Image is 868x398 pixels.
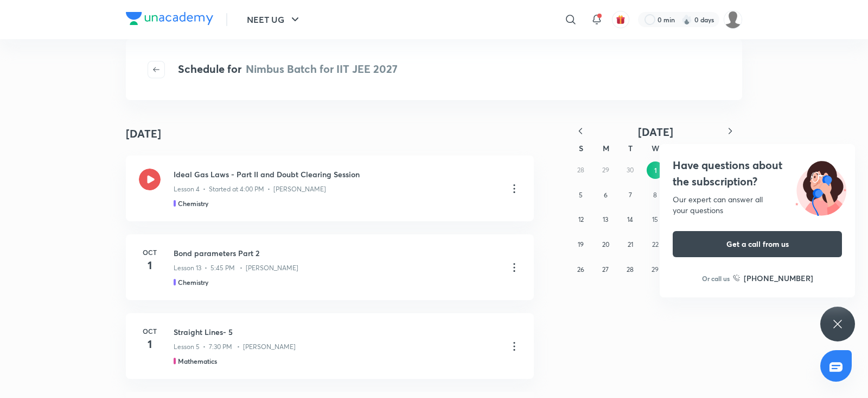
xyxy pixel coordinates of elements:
[638,125,673,139] span: [DATE]
[592,125,718,139] button: [DATE]
[178,277,208,287] h5: Chemistry
[178,356,217,366] h5: Mathematics
[647,236,664,253] button: October 22, 2025
[603,215,608,223] abbr: October 13, 2025
[240,9,308,30] button: NEET UG
[579,143,583,153] abbr: Sunday
[652,215,658,223] abbr: October 15, 2025
[673,157,842,190] h4: Have questions about the subscription?
[602,265,609,273] abbr: October 27, 2025
[628,240,633,248] abbr: October 21, 2025
[126,313,534,379] a: Oct1Straight Lines- 5Lesson 5 • 7:30 PM • [PERSON_NAME]Mathematics
[627,215,633,223] abbr: October 14, 2025
[126,12,213,28] a: Company Logo
[652,240,659,248] abbr: October 22, 2025
[787,157,855,216] img: ttu_illustration_new.svg
[178,198,208,208] h5: Chemistry
[126,156,534,221] a: Ideal Gas Laws - Part II and Doubt Clearing SessionLesson 4 • Started at 4:00 PM • [PERSON_NAME]C...
[622,186,639,204] button: October 7, 2025
[628,143,633,153] abbr: Tuesday
[139,326,161,336] h6: Oct
[597,261,614,278] button: October 27, 2025
[727,143,732,153] abbr: Saturday
[572,261,590,278] button: October 26, 2025
[616,15,626,24] img: avatar
[174,169,499,180] h3: Ideal Gas Laws - Part II and Doubt Clearing Session
[174,326,499,338] h3: Straight Lines- 5
[603,143,609,153] abbr: Monday
[627,265,634,273] abbr: October 28, 2025
[654,166,657,175] abbr: October 1, 2025
[578,215,584,223] abbr: October 12, 2025
[733,272,813,284] a: [PHONE_NUMBER]
[647,161,664,179] button: October 1, 2025
[622,211,639,228] button: October 14, 2025
[597,186,614,204] button: October 6, 2025
[579,191,583,199] abbr: October 5, 2025
[174,247,499,259] h3: Bond parameters Part 2
[652,143,659,153] abbr: Wednesday
[178,61,398,78] h4: Schedule for
[246,61,398,76] span: Nimbus Batch for IIT JEE 2027
[139,257,161,273] h4: 1
[572,211,590,228] button: October 12, 2025
[724,10,742,29] img: Preeti patil
[597,236,614,253] button: October 20, 2025
[647,186,664,204] button: October 8, 2025
[139,336,161,352] h4: 1
[622,236,639,253] button: October 21, 2025
[622,261,639,278] button: October 28, 2025
[647,261,664,278] button: October 29, 2025
[702,273,730,283] p: Or call us
[572,186,590,204] button: October 5, 2025
[612,11,629,28] button: avatar
[703,143,707,153] abbr: Friday
[578,240,584,248] abbr: October 19, 2025
[647,211,664,228] button: October 15, 2025
[174,184,326,194] p: Lesson 4 • Started at 4:00 PM • [PERSON_NAME]
[577,265,584,273] abbr: October 26, 2025
[604,191,608,199] abbr: October 6, 2025
[174,263,298,273] p: Lesson 13 • 5:45 PM • [PERSON_NAME]
[572,236,590,253] button: October 19, 2025
[629,191,632,199] abbr: October 7, 2025
[744,272,813,284] h6: [PHONE_NUMBER]
[673,231,842,257] button: Get a call from us
[126,126,161,142] h4: [DATE]
[652,265,659,273] abbr: October 29, 2025
[126,12,213,25] img: Company Logo
[126,234,534,300] a: Oct1Bond parameters Part 2Lesson 13 • 5:45 PM • [PERSON_NAME]Chemistry
[174,342,296,352] p: Lesson 5 • 7:30 PM • [PERSON_NAME]
[678,143,682,153] abbr: Thursday
[602,240,609,248] abbr: October 20, 2025
[139,247,161,257] h6: Oct
[681,14,692,25] img: streak
[653,191,657,199] abbr: October 8, 2025
[597,211,614,228] button: October 13, 2025
[673,194,842,216] div: Our expert can answer all your questions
